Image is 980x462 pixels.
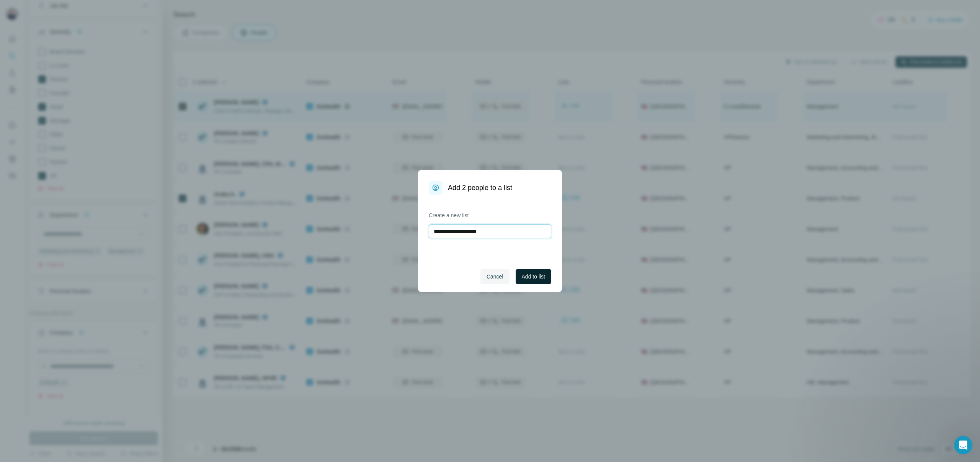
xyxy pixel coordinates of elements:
[516,269,551,284] button: Add to list
[522,273,545,280] span: Add to list
[954,436,972,454] iframe: Intercom live chat
[487,273,503,280] span: Cancel
[480,269,510,284] button: Cancel
[448,182,512,193] h1: Add 2 people to a list
[429,211,551,219] label: Create a new list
